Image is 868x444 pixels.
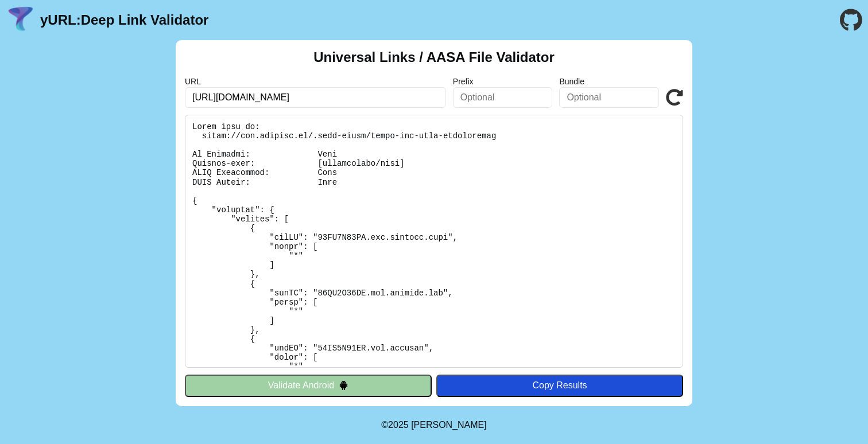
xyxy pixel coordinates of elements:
footer: © [381,406,486,444]
button: Validate Android [185,375,432,396]
img: droidIcon.svg [339,380,348,390]
h2: Universal Links / AASA File Validator [313,49,555,65]
input: Required [185,87,446,108]
label: Bundle [559,77,659,86]
a: yURL:Deep Link Validator [40,12,208,28]
label: URL [185,77,446,86]
img: yURL Logo [6,5,36,35]
div: Copy Results [442,380,677,391]
label: Prefix [453,77,553,86]
a: Michael Ibragimchayev's Personal Site [411,420,487,430]
input: Optional [453,87,553,108]
button: Copy Results [436,375,683,396]
pre: Lorem ipsu do: sitam://con.adipisc.el/.sedd-eiusm/tempo-inc-utla-etdoloremag Al Enimadmi: Veni Qu... [185,115,683,368]
input: Optional [559,87,659,108]
span: 2025 [388,420,409,430]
